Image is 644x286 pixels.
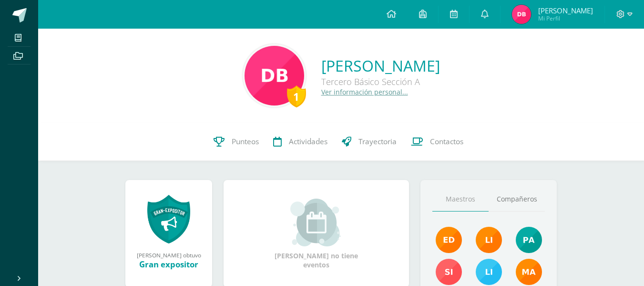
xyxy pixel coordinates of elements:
div: [PERSON_NAME] no tiene eventos [269,199,364,269]
div: Tercero Básico Sección A [321,76,440,87]
img: 560278503d4ca08c21e9c7cd40ba0529.png [516,259,542,285]
span: Punteos [232,137,259,147]
img: cefb4344c5418beef7f7b4a6cc3e812c.png [476,227,502,253]
img: event_small.png [290,199,342,246]
span: Actividades [289,137,327,147]
a: Actividades [266,123,335,161]
span: [PERSON_NAME] [538,6,593,15]
img: 2f057ec37545445eca30c24f3f1e3ce4.png [245,46,304,106]
a: Compañeros [489,187,545,212]
div: Gran expositor [135,259,203,270]
img: 40c28ce654064086a0d3fb3093eec86e.png [516,227,542,253]
span: Contactos [430,137,463,147]
span: Trayectoria [358,137,397,147]
img: f1876bea0eda9ed609c3471a3207beac.png [436,259,462,285]
div: 1 [287,85,306,107]
a: Contactos [404,123,470,161]
a: Maestros [432,187,489,212]
a: [PERSON_NAME] [321,55,440,76]
div: [PERSON_NAME] obtuvo [135,251,203,259]
a: Punteos [206,123,266,161]
img: 19c3fd28bc68a3ecd6e2ee5cfbd7fe0e.png [512,5,531,24]
a: Trayectoria [335,123,404,161]
a: Ver información personal... [321,87,408,96]
img: f40e456500941b1b33f0807dd74ea5cf.png [436,227,462,253]
img: 93ccdf12d55837f49f350ac5ca2a40a5.png [476,259,502,285]
span: Mi Perfil [538,14,593,22]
